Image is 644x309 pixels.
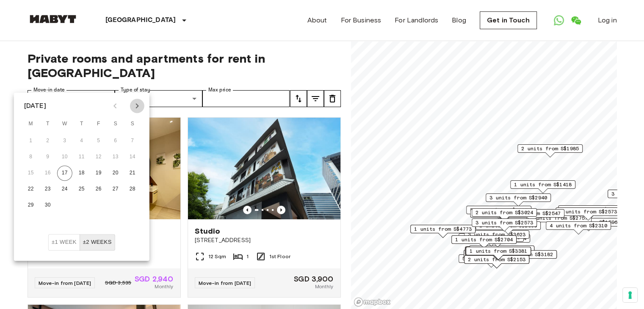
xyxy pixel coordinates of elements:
button: ±1 week [48,234,80,251]
button: 27 [108,182,123,197]
a: Get in Touch [480,11,537,29]
span: Private rooms and apartments for rent in [GEOGRAPHIC_DATA] [28,51,341,80]
button: 22 [23,182,39,197]
div: Map marker [410,225,475,238]
button: Your consent preferences for tracking technologies [623,288,637,302]
button: 20 [108,166,123,181]
label: Type of stay [121,86,150,94]
span: Friday [91,116,106,132]
span: Monday [23,116,39,132]
span: Monthly [155,283,173,290]
span: 5 units from S$1680 [462,255,520,262]
div: Map marker [475,221,541,235]
div: Map marker [558,205,623,218]
span: Move-in from [DATE] [199,280,252,286]
button: 25 [74,182,89,197]
div: Map marker [464,255,529,268]
button: 17 [57,166,72,181]
span: 2 units from S$1985 [521,145,579,152]
button: Previous image [243,206,252,214]
div: Map marker [465,247,530,260]
a: Open WeChat [567,12,584,29]
a: About [307,15,327,25]
span: 12 Sqm [208,253,227,260]
button: Previous image [277,206,285,214]
span: SGD 3,900 [294,275,333,283]
div: Map marker [464,250,529,263]
button: 21 [125,166,140,181]
span: [STREET_ADDRESS] [195,236,334,245]
span: Move-in from [DATE] [39,280,91,286]
span: 1 [246,253,249,260]
button: tune [307,90,324,107]
span: 4 units from S$2310 [550,222,607,229]
label: Move-in date [33,86,65,94]
a: For Landlords [395,15,438,25]
div: Map marker [556,207,621,221]
a: Marketing picture of unit SG-01-110-044_001Previous imagePrevious imageStudio[STREET_ADDRESS]12 S... [188,117,341,298]
button: 24 [57,182,72,197]
button: 23 [40,182,55,197]
span: Sunday [125,116,140,132]
span: Tuesday [40,116,55,132]
div: Map marker [546,221,611,235]
div: Map marker [459,254,524,268]
a: Log in [598,15,617,25]
button: 30 [40,198,55,213]
span: 1 units from S$1418 [514,181,572,188]
button: 19 [91,166,106,181]
span: 3 units from S$3623 [468,231,525,238]
span: 1 units from S$2704 [455,236,513,243]
span: 5 units from S$1838 [473,246,531,254]
span: 1st Floor [269,253,290,260]
div: Map marker [492,250,557,263]
a: For Business [340,15,381,25]
button: 26 [91,182,106,197]
span: SGD 2,940 [135,275,173,283]
div: Map marker [451,235,517,248]
div: Map marker [517,144,583,157]
span: Thursday [74,116,89,132]
span: 2 units from S$3024 [475,209,533,216]
div: Map marker [472,218,537,232]
div: Map marker [486,193,551,207]
p: [GEOGRAPHIC_DATA] [105,15,176,25]
span: 3 units from S$1985 [470,206,528,214]
div: Map marker [472,208,537,221]
div: Map marker [466,206,531,219]
div: Map marker [510,180,575,193]
div: Move In Flexibility [48,234,115,251]
div: Map marker [464,230,529,243]
a: Open WhatsApp [550,12,567,29]
span: 1 units from S$2573 [559,208,617,215]
span: Studio [195,226,221,236]
span: 1 units from S$2547 [503,210,561,217]
span: 1 units from S$3182 [495,251,553,258]
div: Map marker [465,234,530,247]
span: 1 units from S$4773 [414,225,472,233]
span: Saturday [108,116,123,132]
button: ±2 weeks [80,234,115,251]
div: Map marker [499,209,564,222]
img: Habyt [28,15,78,23]
button: tune [290,90,307,107]
span: 3 units from S$2573 [475,219,533,226]
button: 28 [125,182,140,197]
img: Marketing picture of unit SG-01-110-044_001 [188,118,340,219]
span: 1 units from S$3381 [470,247,527,255]
span: SGD 3,535 [105,279,131,287]
button: 18 [74,166,89,181]
span: Wednesday [57,116,72,132]
span: Monthly [315,283,333,290]
button: 29 [23,198,39,213]
div: Map marker [466,247,531,260]
a: Blog [452,15,466,25]
span: 3 units from S$1480 [562,206,619,213]
a: Mapbox logo [354,297,391,307]
div: Map marker [470,209,538,222]
button: Next month [130,99,144,113]
button: tune [324,90,341,107]
div: Map marker [469,246,534,259]
div: [DATE] [24,101,46,111]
